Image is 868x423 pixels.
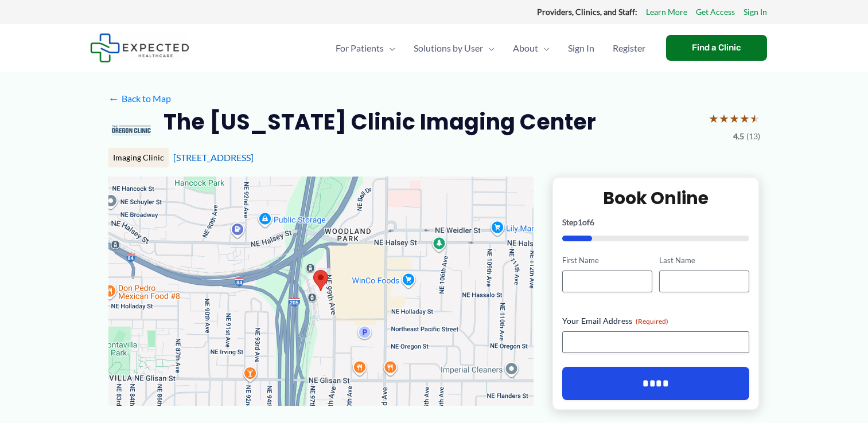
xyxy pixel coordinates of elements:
span: ★ [750,108,760,129]
span: (Required) [636,317,668,326]
span: ★ [719,108,729,129]
a: Sign In [744,5,767,19]
a: ←Back to Map [108,90,171,107]
div: Imaging Clinic [108,148,169,167]
span: ★ [739,108,750,129]
p: Step of [562,218,750,226]
span: ★ [709,108,719,129]
label: Your Email Address [562,315,750,327]
h2: The [US_STATE] Clinic Imaging Center [164,108,596,136]
span: Menu Toggle [538,28,550,68]
a: Learn More [646,5,687,19]
span: 4.5 [733,129,744,144]
strong: Providers, Clinics, and Staff: [537,7,637,17]
a: Get Access [696,5,735,19]
span: 1 [578,217,582,227]
span: 6 [590,217,594,227]
span: (13) [746,129,760,144]
a: Register [604,28,655,68]
span: About [513,28,538,68]
nav: Primary Site Navigation [326,28,655,68]
span: ← [108,93,119,104]
a: AboutMenu Toggle [504,28,559,68]
span: Sign In [568,28,594,68]
a: Sign In [559,28,604,68]
h2: Book Online [562,187,750,209]
span: Solutions by User [414,28,483,68]
label: Last Name [659,255,749,266]
a: [STREET_ADDRESS] [173,152,254,163]
span: ★ [729,108,739,129]
img: Expected Healthcare Logo - side, dark font, small [90,33,189,62]
span: Menu Toggle [384,28,395,68]
label: First Name [562,255,652,266]
a: Find a Clinic [666,35,767,61]
a: For PatientsMenu Toggle [326,28,404,68]
span: Register [613,28,645,68]
a: Solutions by UserMenu Toggle [404,28,504,68]
span: For Patients [336,28,384,68]
span: Menu Toggle [483,28,495,68]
